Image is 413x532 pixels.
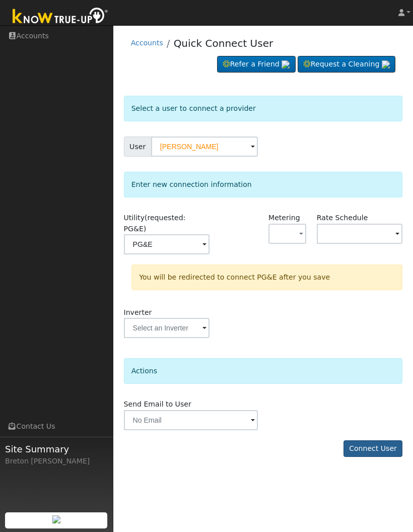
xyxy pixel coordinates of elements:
[151,137,258,157] input: Select a User
[124,410,258,430] input: No Email
[124,214,186,232] span: (requested: PG&E)
[174,37,273,49] a: Quick Connect User
[124,234,210,254] input: Select a Utility
[124,213,210,234] label: Utility
[317,213,368,223] label: Rate Schedule
[124,307,152,318] label: Inverter
[217,56,296,73] a: Refer a Friend
[298,56,395,73] a: Request a Cleaning
[8,6,113,28] img: Know True-Up
[5,456,108,467] div: Breton [PERSON_NAME]
[131,39,163,47] a: Accounts
[124,172,403,197] div: Enter new connection information
[343,440,403,457] button: Connect User
[124,137,152,157] span: User
[124,96,403,121] div: Select a user to connect a provider
[124,358,403,384] div: Actions
[124,399,191,410] label: Send Email to User
[382,60,390,69] img: retrieve
[52,515,60,523] img: retrieve
[5,442,108,456] span: Site Summary
[282,60,290,69] img: retrieve
[124,318,210,338] input: Select an Inverter
[268,213,300,223] label: Metering
[131,264,402,290] div: You will be redirected to connect PG&E after you save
